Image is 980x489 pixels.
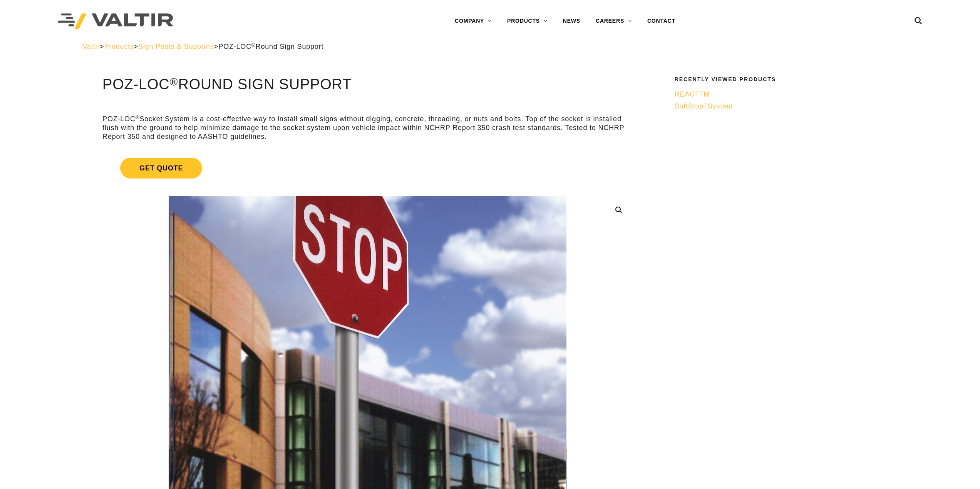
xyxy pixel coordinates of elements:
a: PRODUCTS [499,13,555,29]
a: Get Quote [102,149,633,188]
a: COMPANY [447,13,499,29]
a: Sign Posts & Supports [138,43,214,50]
span: REACT M [675,90,710,98]
a: CAREERS [588,13,640,29]
sup: ® [170,75,178,88]
a: Valtir [83,43,100,50]
sup: ® [700,90,704,96]
span: Get Quote [120,158,202,179]
span: SoftStop System [675,102,733,110]
a: CONTACT [640,13,683,29]
a: NEWS [555,13,588,29]
sup: ® [704,102,708,108]
sup: ® [136,115,140,120]
h2: Recently Viewed Products [675,77,893,82]
a: SoftStop®System [675,102,893,111]
a: REACT®M [675,90,893,99]
span: POZ-LOC Round Sign Support [218,43,323,50]
p: POZ-LOC Socket System is a cost-effective way to install small signs without digging, concrete, t... [102,115,633,142]
h1: POZ-LOC Round Sign Support [102,77,633,93]
div: > > > [83,42,898,51]
a: Products [104,43,134,50]
sup: ® [251,42,256,48]
img: Valtir [58,13,173,29]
